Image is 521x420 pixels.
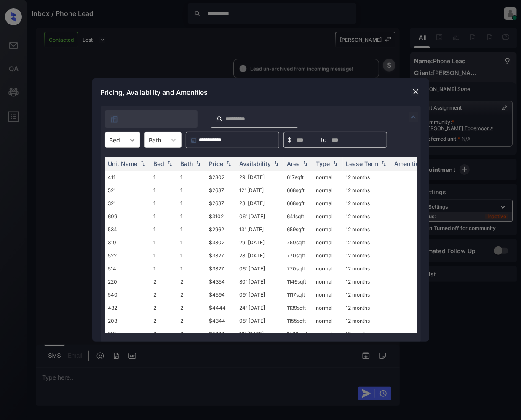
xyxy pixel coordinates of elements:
td: 12' [DATE] [236,184,284,197]
td: 1430 sqft [284,327,313,340]
img: sorting [166,161,174,167]
td: 13' [DATE] [236,223,284,236]
td: normal [313,301,343,314]
td: 641 sqft [284,210,313,223]
div: Bed [154,160,165,167]
td: 617 sqft [284,171,313,184]
div: Pricing, Availability and Amenities [92,78,429,106]
img: sorting [224,161,233,167]
div: Area [287,160,300,167]
td: 310 [105,236,150,249]
td: normal [313,236,343,249]
td: 1 [177,197,206,210]
img: sorting [139,161,147,167]
td: normal [313,171,343,184]
td: 1 [177,184,206,197]
td: 29' [DATE] [236,236,284,249]
td: 411 [105,171,150,184]
td: 521 [105,184,150,197]
td: 30' [DATE] [236,275,284,288]
td: $2687 [206,184,236,197]
td: 12 months [343,327,391,340]
td: normal [313,223,343,236]
td: normal [313,288,343,301]
span: $ [288,135,292,144]
div: Lease Term [346,160,379,167]
td: 750 sqft [284,236,313,249]
td: 770 sqft [284,249,313,262]
td: 609 [105,210,150,223]
img: icon-zuma [216,115,223,123]
td: 2 [150,275,177,288]
td: 1 [150,223,177,236]
td: 1146 sqft [284,275,313,288]
img: sorting [194,161,203,167]
img: close [411,88,420,96]
td: 1 [177,210,206,223]
td: 1139 sqft [284,301,313,314]
td: 203 [105,314,150,327]
img: sorting [331,161,339,167]
td: 1 [177,249,206,262]
td: 2 [150,314,177,327]
img: icon-zuma [409,112,419,122]
td: 534 [105,223,150,236]
td: 09' [DATE] [236,288,284,301]
img: icon-zuma [110,115,118,123]
div: Price [209,160,224,167]
td: 2 [177,314,206,327]
td: normal [313,184,343,197]
td: normal [313,327,343,340]
td: 220 [105,275,150,288]
td: 668 sqft [284,184,313,197]
td: 218 [105,327,150,340]
td: 12 months [343,249,391,262]
td: 23' [DATE] [236,197,284,210]
img: sorting [379,161,388,167]
td: normal [313,275,343,288]
td: $3302 [206,236,236,249]
td: 12 months [343,301,391,314]
td: normal [313,210,343,223]
td: 12 months [343,184,391,197]
td: 321 [105,197,150,210]
td: 12 months [343,171,391,184]
td: 06' [DATE] [236,262,284,275]
td: 2 [150,327,177,340]
td: 2 [177,327,206,340]
td: 1117 sqft [284,288,313,301]
td: 514 [105,262,150,275]
td: 432 [105,301,150,314]
td: 1 [150,249,177,262]
td: $2802 [206,171,236,184]
td: 1 [150,236,177,249]
span: to [321,135,327,144]
td: 06' [DATE] [236,210,284,223]
td: 12 months [343,210,391,223]
td: normal [313,262,343,275]
td: 12 months [343,262,391,275]
div: Availability [240,160,271,167]
div: Amenities [395,160,423,167]
td: 522 [105,249,150,262]
td: 16' [DATE] [236,327,284,340]
td: 1 [177,262,206,275]
td: 12 months [343,197,391,210]
td: 1 [177,223,206,236]
td: normal [313,249,343,262]
td: $4344 [206,314,236,327]
div: Unit Name [108,160,138,167]
td: $3327 [206,249,236,262]
td: 659 sqft [284,223,313,236]
td: $4594 [206,288,236,301]
td: 1 [150,210,177,223]
td: 29' [DATE] [236,171,284,184]
td: normal [313,314,343,327]
td: $4354 [206,275,236,288]
td: normal [313,197,343,210]
td: 1 [177,171,206,184]
td: 2 [177,301,206,314]
td: 540 [105,288,150,301]
td: 1 [150,171,177,184]
td: 1 [177,236,206,249]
